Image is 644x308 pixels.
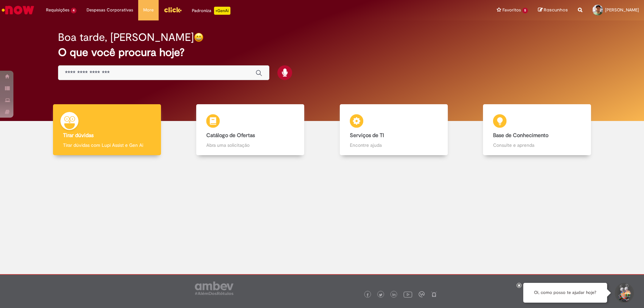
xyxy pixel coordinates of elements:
img: logo_footer_workplace.png [419,291,425,297]
p: +GenAi [214,7,230,15]
img: click_logo_yellow_360x200.png [164,5,182,15]
a: Rascunhos [538,7,568,13]
img: happy-face.png [194,33,204,42]
span: Rascunhos [544,7,568,13]
h2: Boa tarde, [PERSON_NAME] [58,32,194,43]
b: Serviços de TI [350,132,384,139]
span: More [143,7,154,13]
span: 5 [522,8,528,13]
b: Catálogo de Ofertas [206,132,255,139]
h2: O que você procura hoje? [58,47,586,58]
img: logo_footer_naosei.png [431,291,437,297]
span: Favoritos [502,7,521,13]
button: Iniciar Conversa de Suporte [614,283,634,303]
p: Abra uma solicitação [206,142,294,148]
img: logo_footer_ambev_rotulo_gray.png [195,282,233,295]
p: Consulte e aprenda [493,142,581,148]
img: logo_footer_facebook.png [366,293,369,297]
div: Oi, como posso te ajudar hoje? [523,283,607,303]
span: Requisições [46,7,69,13]
img: logo_footer_linkedin.png [392,293,396,297]
div: Padroniza [192,7,230,15]
span: Despesas Corporativas [87,7,133,13]
b: Base de Conhecimento [493,132,548,139]
a: Tirar dúvidas Tirar dúvidas com Lupi Assist e Gen Ai [35,104,179,156]
a: Catálogo de Ofertas Abra uma solicitação [179,104,322,156]
a: Base de Conhecimento Consulte e aprenda [466,104,609,156]
img: logo_footer_youtube.png [404,290,412,299]
img: logo_footer_twitter.png [379,293,382,297]
b: Tirar dúvidas [63,132,94,139]
img: ServiceNow [1,3,35,17]
p: Encontre ajuda [350,142,438,148]
a: Serviços de TI Encontre ajuda [322,104,466,156]
span: [PERSON_NAME] [605,7,639,13]
span: 4 [71,8,76,13]
p: Tirar dúvidas com Lupi Assist e Gen Ai [63,142,151,148]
